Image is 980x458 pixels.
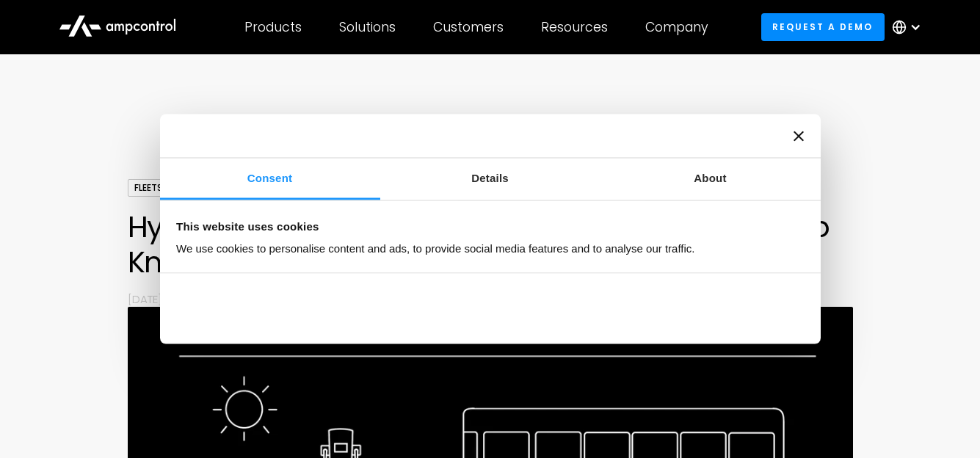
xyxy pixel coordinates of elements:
div: Customers [433,19,504,35]
h1: Hybrid Electric School Buses: Everything you Need to Know. [128,209,853,280]
div: Products [244,19,302,35]
div: Company [645,19,708,35]
div: Fleets [128,179,169,197]
a: Consent [160,159,380,200]
div: Resources [541,19,608,35]
div: Solutions [339,19,396,35]
span: We use cookies to personalise content and ads, to provide social media features and to analyse ou... [176,242,695,255]
a: Request a demo [761,13,885,40]
button: Okay [597,284,804,327]
button: Close banner [794,131,804,141]
div: This website uses cookies [176,217,804,235]
p: [DATE] [128,291,853,307]
a: Details [380,159,600,200]
a: About [600,159,821,200]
